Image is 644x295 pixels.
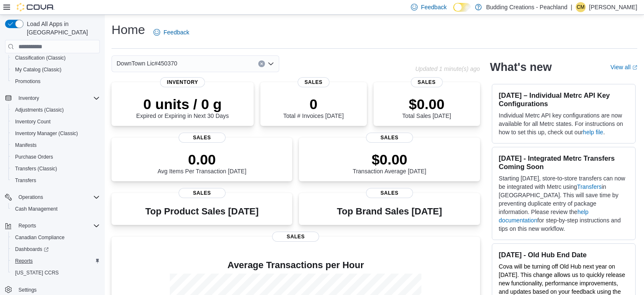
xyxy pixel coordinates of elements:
p: 0 units / 0 g [136,96,229,112]
a: Promotions [12,76,44,86]
span: Operations [18,194,43,201]
a: Manifests [12,140,40,150]
span: Sales [272,232,319,242]
span: Promotions [12,76,100,86]
button: Purchase Orders [8,151,103,163]
span: Adjustments (Classic) [12,105,100,115]
span: Dark Mode [453,12,454,12]
h2: What's new [490,60,552,74]
span: Transfers (Classic) [12,164,100,174]
span: Sales [298,77,330,87]
a: help documentation [499,209,589,224]
button: Inventory [2,92,103,104]
h3: Top Product Sales [DATE] [145,206,258,217]
h4: Average Transactions per Hour [118,260,473,270]
span: Purchase Orders [12,152,100,162]
span: [US_STATE] CCRS [15,269,59,276]
span: Cash Management [12,204,100,214]
span: Sales [179,133,226,143]
span: My Catalog (Classic) [12,65,100,75]
a: Settings [15,285,40,295]
p: $0.00 [402,96,451,112]
a: Reports [12,256,36,266]
button: Manifests [8,139,103,151]
a: Feedback [150,24,192,41]
button: Cash Management [8,203,103,215]
div: Chris Manolescu [576,2,586,12]
span: Settings [18,287,36,293]
button: My Catalog (Classic) [8,64,103,76]
span: Inventory [160,77,205,87]
p: Updated 1 minute(s) ago [415,65,480,72]
span: Sales [366,133,413,143]
h3: [DATE] - Integrated Metrc Transfers Coming Soon [499,154,628,171]
span: Dashboards [15,246,49,253]
button: Promotions [8,76,103,87]
div: Transaction Average [DATE] [353,151,426,175]
button: Clear input [258,60,265,67]
a: Adjustments (Classic) [12,105,67,115]
span: CM [577,2,585,12]
span: Inventory Count [12,117,100,127]
span: Settings [15,285,100,295]
span: Transfers (Classic) [15,165,57,172]
span: Sales [366,188,413,198]
span: Reports [15,258,33,264]
span: Transfers [12,175,100,185]
button: Canadian Compliance [8,232,103,243]
span: Operations [15,192,100,202]
button: Inventory [15,93,42,103]
button: Classification (Classic) [8,52,103,64]
div: Avg Items Per Transaction [DATE] [158,151,247,175]
button: Inventory Manager (Classic) [8,128,103,139]
p: | [571,2,572,12]
button: Transfers [8,175,103,186]
span: Reports [15,221,100,231]
button: Reports [8,255,103,267]
a: [US_STATE] CCRS [12,268,62,278]
h3: [DATE] - Old Hub End Date [499,251,628,259]
a: Transfers [12,175,39,185]
span: Inventory Manager (Classic) [12,128,100,138]
a: My Catalog (Classic) [12,65,65,75]
button: Inventory Count [8,116,103,128]
span: Feedback [421,3,447,11]
p: Individual Metrc API key configurations are now available for all Metrc states. For instructions ... [499,111,628,136]
button: Transfers (Classic) [8,163,103,175]
button: Operations [15,192,47,202]
p: $0.00 [353,151,426,168]
div: Total Sales [DATE] [402,96,451,119]
h3: Top Brand Sales [DATE] [337,206,442,217]
p: Starting [DATE], store-to-store transfers can now be integrated with Metrc using in [GEOGRAPHIC_D... [499,174,628,233]
a: Transfers [577,183,602,190]
p: 0.00 [158,151,247,168]
a: Purchase Orders [12,152,57,162]
img: Cova [17,3,55,11]
button: Adjustments (Classic) [8,104,103,116]
h3: [DATE] – Individual Metrc API Key Configurations [499,91,628,108]
p: 0 [283,96,343,112]
span: Cash Management [15,206,57,212]
span: Inventory Count [15,118,51,125]
span: Reports [18,222,36,229]
p: Budding Creations - Peachland [486,2,567,12]
span: Inventory Manager (Classic) [15,130,78,137]
span: My Catalog (Classic) [15,66,62,73]
button: Reports [15,221,39,231]
div: Expired or Expiring in Next 30 Days [136,96,229,119]
a: Canadian Compliance [12,232,68,243]
button: Operations [2,191,103,203]
span: Load All Apps in [GEOGRAPHIC_DATA] [23,20,100,37]
a: Inventory Manager (Classic) [12,128,81,138]
span: Reports [12,256,100,266]
span: Inventory [18,95,39,102]
span: Transfers [15,177,36,184]
span: Classification (Classic) [12,53,100,63]
button: [US_STATE] CCRS [8,267,103,279]
span: Canadian Compliance [12,232,100,243]
span: Manifests [15,142,36,149]
span: Feedback [164,28,189,37]
a: Classification (Classic) [12,53,69,63]
span: Sales [410,77,442,87]
svg: External link [632,65,637,70]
